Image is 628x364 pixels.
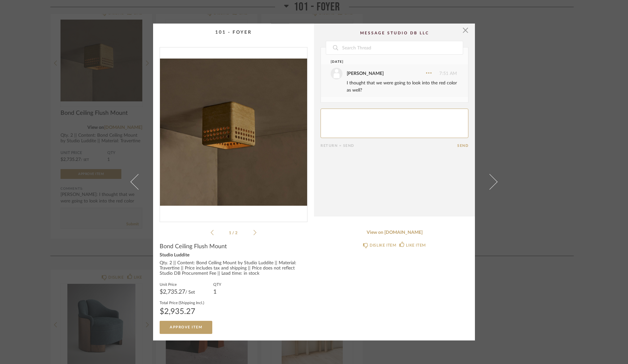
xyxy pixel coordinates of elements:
label: Unit Price [160,282,195,287]
input: Search Thread [341,41,463,54]
label: QTY [213,282,221,287]
button: Approve Item [160,321,212,334]
span: Bond Ceiling Flush Mount [160,243,227,250]
button: Send [457,144,468,148]
div: [PERSON_NAME] [347,70,384,77]
span: Approve Item [170,325,202,329]
button: Close [459,24,472,37]
div: DISLIKE ITEM [370,242,396,249]
div: 1 [213,289,221,295]
div: 0 [160,47,307,217]
div: [DATE] [331,60,445,64]
span: / Set [185,290,195,295]
div: LIKE ITEM [406,242,426,249]
div: 7:51 AM [331,68,457,79]
div: Qty. 2 || Content: Bond Ceiling Mount by Studio Luddite || Material: Travertine || Price includes... [160,261,307,276]
div: I thought that we were going to look into the red color as well? [347,79,457,94]
span: / [232,231,235,235]
div: $2,935.27 [160,308,204,316]
img: eaad20d1-ce96-4779-b06d-fa18637bf1f1_1000x1000.jpg [160,47,307,217]
div: Studio Luddite [160,253,307,258]
span: $2,735.27 [160,289,185,295]
span: 1 [229,231,232,235]
div: Return = Send [321,144,457,148]
span: 2 [235,231,238,235]
a: View on [DOMAIN_NAME] [321,230,468,235]
label: Total Price (Shipping Incl.) [160,300,204,305]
